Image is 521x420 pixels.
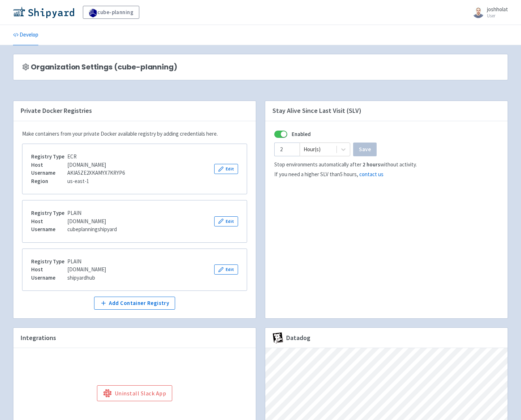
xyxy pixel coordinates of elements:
h4: Private Docker Registries [13,101,256,121]
button: Save [353,143,377,156]
div: cubeplanningshipyard [31,225,117,234]
b: Registry Type [31,258,64,265]
img: Shipyard logo [13,7,74,18]
div: Stop environments automatically after without activity. [274,161,499,169]
b: Registry Type [31,209,64,216]
b: Host [31,218,43,225]
button: Add Container Registry [94,297,175,310]
button: Edit [214,164,238,174]
small: User [487,13,508,18]
button: Edit [214,264,238,275]
a: cube-planning [83,6,139,19]
a: Develop [13,25,38,45]
a: contact us [359,171,384,178]
b: Enabled [292,130,311,139]
b: 2 hours [363,161,380,168]
div: ECR [31,153,125,161]
div: PLAIN [31,209,117,217]
h4: Integrations [13,328,256,348]
h4: Stay Alive Since Last Visit (SLV) [265,101,508,121]
b: Region [31,178,48,184]
b: Username [31,226,55,233]
span: joshholat [487,6,508,13]
div: If you need a higher SLV than 5 hours , [274,170,499,179]
span: Datadog [286,334,310,341]
button: Edit [214,216,238,226]
div: [DOMAIN_NAME] [31,217,117,226]
div: [DOMAIN_NAME] [31,161,125,169]
a: joshholat User [468,7,508,18]
div: [DOMAIN_NAME] [31,266,106,274]
button: Uninstall Slack App [97,385,172,401]
div: Make containers from your private Docker available registry by adding credentials here. [22,130,247,138]
div: us-east-1 [31,177,125,186]
div: PLAIN [31,258,106,266]
b: Username [31,274,55,281]
div: shipyardhub [31,274,106,282]
b: Username [31,169,55,176]
b: Host [31,161,43,168]
b: Host [31,266,43,273]
b: Registry Type [31,153,64,160]
span: Organization Settings (cube-planning) [31,63,177,71]
div: AKIA5ZE2XKAMYX7KRYP6 [31,169,125,177]
input: - [274,143,300,156]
